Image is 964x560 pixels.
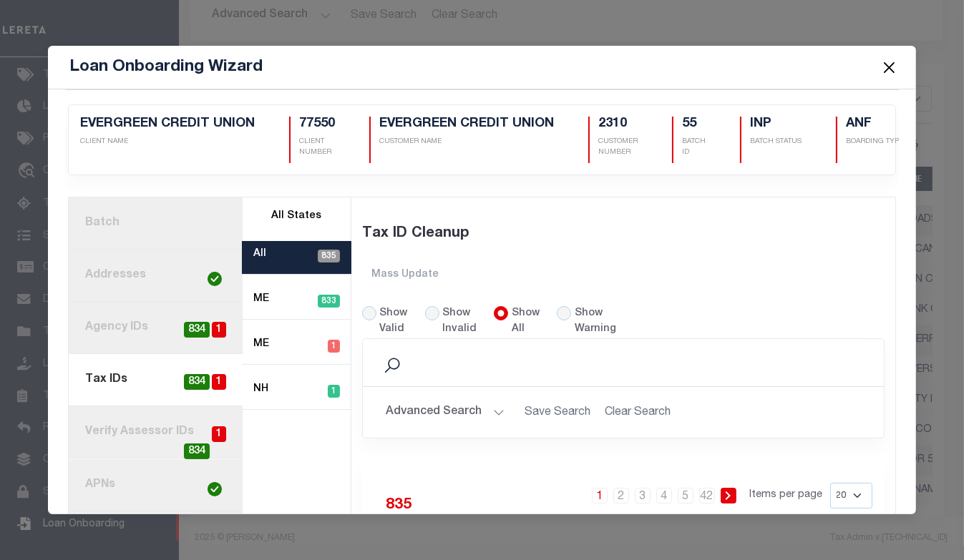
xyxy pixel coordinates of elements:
[379,117,554,132] h5: EVERGREEN CREDIT UNION
[184,443,210,460] span: 834
[69,250,242,302] a: Addresses
[846,117,903,132] h5: ANF
[750,117,802,132] h5: INP
[880,58,898,77] button: Close
[212,374,226,390] span: 1
[328,385,340,398] span: 1
[253,382,268,398] label: NH
[386,398,505,426] button: Advanced Search
[613,488,629,503] a: 2
[682,137,706,158] p: BATCH ID
[380,306,408,338] label: Show Valid
[212,426,226,443] span: 1
[678,488,693,503] a: 5
[318,250,340,262] span: 835
[682,117,706,132] h5: 55
[69,302,242,354] a: Agency IDs1834
[184,322,210,338] span: 834
[656,488,672,503] a: 4
[253,247,266,262] label: All
[846,137,903,147] p: Boarding Type
[208,272,222,286] img: check-icon-green.svg
[253,292,269,308] label: ME
[69,459,242,511] a: APNs
[512,306,540,338] label: Show All
[80,137,255,147] p: CLIENT NAME
[299,117,335,132] h5: 77550
[598,117,638,132] h5: 2310
[442,306,477,338] label: Show Invalid
[80,117,255,132] h5: EVERGREEN CREDIT UNION
[592,488,608,503] a: 1
[318,295,340,308] span: 833
[635,488,651,503] a: 3
[69,57,263,77] h5: Loan Onboarding Wizard
[253,337,269,353] label: ME
[328,340,340,353] span: 1
[362,206,885,262] div: Tax ID Cleanup
[208,482,222,496] img: check-icon-green.svg
[212,322,226,338] span: 1
[386,498,412,513] span: 835
[575,306,616,338] label: Show Warning
[184,374,210,390] span: 834
[750,488,823,503] span: Items per page
[379,137,554,147] p: CUSTOMER NAME
[699,488,715,503] a: 42
[69,197,242,250] a: Batch
[750,137,802,147] p: BATCH STATUS
[598,137,638,158] p: CUSTOMER NUMBER
[271,209,321,225] label: All States
[69,406,242,458] a: Verify Assessor IDs1834
[299,137,335,158] p: CLIENT NUMBER
[69,354,242,406] a: Tax IDs1834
